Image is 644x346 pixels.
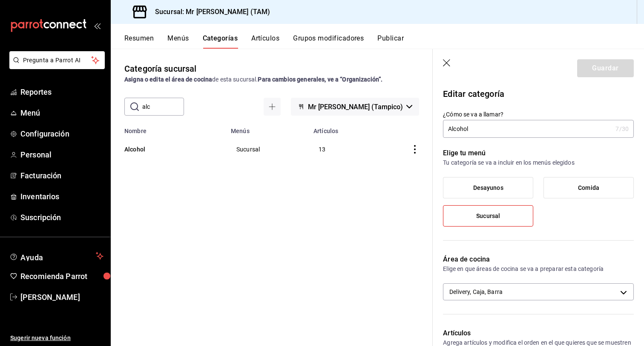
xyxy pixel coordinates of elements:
[9,51,105,69] button: Pregunta a Parrot AI
[167,34,189,49] button: Menús
[20,251,92,261] span: Ayuda
[124,76,212,83] strong: Asigna o edita el área de cocina
[20,107,103,119] span: Menú
[124,34,154,49] button: Resumen
[308,122,373,134] th: Artículos
[111,122,433,164] table: categoriesTable
[476,212,500,220] span: Sucursal
[20,86,103,98] span: Reportes
[443,87,634,100] p: Editar categoría
[148,7,270,17] h3: Sucursal: Mr [PERSON_NAME] (TAM)
[6,62,105,71] a: Pregunta a Parrot AI
[236,146,298,152] span: Sucursal
[20,128,103,140] span: Configuración
[578,184,599,192] span: Comida
[443,111,634,117] label: ¿Cómo se va a llamar?
[443,328,634,338] p: Artículos
[443,158,634,167] p: Tu categoría se va a incluir en los menús elegidos
[20,191,103,202] span: Inventarios
[226,122,308,134] th: Menús
[308,134,373,164] td: 13
[308,103,403,111] span: Mr [PERSON_NAME] (Tampico)
[124,62,196,75] div: Categoría sucursal
[411,145,419,154] button: actions
[443,283,634,300] div: Delivery, Caja, Barra
[443,265,634,273] p: Elige en que áreas de cocina se va a preparar esta categoría
[473,184,503,192] span: Desayunos
[203,34,238,49] button: Categorías
[111,122,226,134] th: Nombre
[94,22,101,29] button: open_drawer_menu
[20,170,103,181] span: Facturación
[443,148,634,158] p: Elige tu menú
[443,254,634,265] p: Área de cocina
[23,56,92,65] span: Pregunta a Parrot AI
[20,212,103,223] span: Suscripción
[615,125,629,133] div: 7 /30
[377,34,404,49] button: Publicar
[20,270,103,282] span: Recomienda Parrot
[251,34,279,49] button: Artículos
[142,98,184,115] input: Buscar categoría
[291,98,419,116] button: Mr [PERSON_NAME] (Tampico)
[10,334,103,343] span: Sugerir nueva función
[20,291,103,303] span: [PERSON_NAME]
[20,149,103,160] span: Personal
[258,76,382,83] strong: Para cambios generales, ve a “Organización”.
[124,145,210,154] button: Alcohol
[293,34,364,49] button: Grupos modificadores
[124,75,419,84] div: de esta sucursal.
[124,34,644,49] div: navigation tabs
